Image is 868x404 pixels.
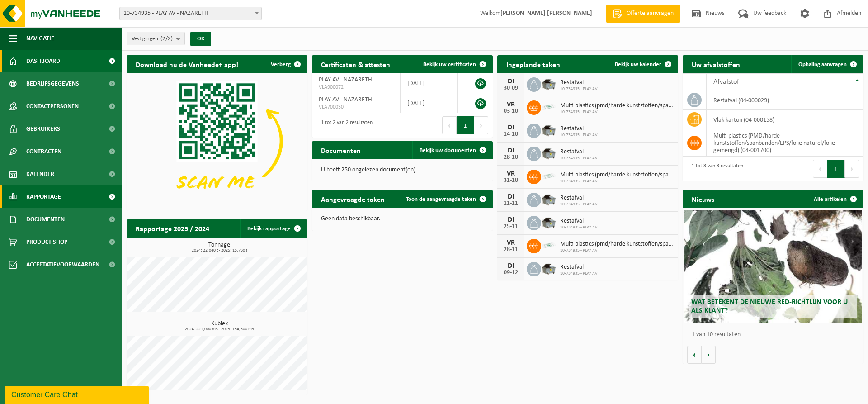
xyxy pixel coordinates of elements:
span: Dashboard [26,50,60,72]
h2: Nieuws [683,190,723,208]
img: LP-SK-00500-LPE-16 [541,99,557,114]
h2: Documenten [312,141,370,159]
div: 25-11 [502,223,520,230]
button: Verberg [264,55,307,73]
span: Documenten [26,208,65,231]
span: Restafval [560,125,598,133]
button: Next [474,116,488,134]
img: LP-SK-00500-LPE-16 [541,168,557,184]
span: VLA700030 [319,104,393,111]
a: Bekijk rapportage [240,219,307,238]
span: Afvalstof [713,78,739,86]
span: 10-734935 - PLAY AV [560,248,674,253]
h2: Uw afvalstoffen [683,55,749,73]
a: Bekijk uw kalender [608,55,677,73]
div: VR [502,239,520,247]
span: 10-734935 - PLAY AV [560,271,598,276]
span: Restafval [560,79,598,86]
span: Restafval [560,264,598,271]
span: Offerte aanvragen [624,9,676,18]
td: [DATE] [401,73,458,93]
a: Offerte aanvragen [606,5,680,23]
span: Bekijk uw kalender [615,62,661,67]
td: [DATE] [401,93,458,113]
a: Bekijk uw documenten [412,141,492,159]
a: Bekijk uw certificaten [416,55,492,73]
img: WB-5000-GAL-GY-01 [541,76,557,91]
div: 11-11 [502,200,520,207]
span: Contracten [26,140,61,163]
span: PLAY AV - NAZARETH [319,96,372,103]
span: Toon de aangevraagde taken [406,196,476,202]
div: DI [502,147,520,154]
p: U heeft 250 ongelezen document(en). [321,167,484,173]
span: 10-734935 - PLAY AV [560,109,674,115]
button: Next [845,160,859,178]
iframe: chat widget [5,384,151,404]
div: 1 tot 3 van 3 resultaten [687,159,743,179]
span: Navigatie [26,27,54,50]
button: Vorige [687,346,702,364]
img: LP-SK-00500-LPE-16 [541,238,557,253]
span: Acceptatievoorwaarden [26,253,99,276]
span: 2024: 221,000 m3 - 2025: 154,500 m3 [131,327,307,332]
span: 10-734935 - PLAY AV - NAZARETH [119,7,262,20]
span: VLA900072 [319,84,393,91]
div: 28-11 [502,247,520,253]
div: DI [502,262,520,270]
button: Previous [813,160,827,178]
span: Wat betekent de nieuwe RED-richtlijn voor u als klant? [691,299,848,314]
p: 1 van 10 resultaten [692,332,859,338]
span: Multi plastics (pmd/harde kunststoffen/spanbanden/eps/folie naturel/folie gemeng... [560,102,674,109]
img: WB-5000-GAL-GY-01 [541,145,557,161]
a: Wat betekent de nieuwe RED-richtlijn voor u als klant? [684,210,862,323]
span: Ophaling aanvragen [798,62,847,67]
count: (2/2) [160,36,173,42]
button: OK [190,32,211,46]
a: Alle artikelen [807,190,863,208]
div: 30-09 [502,85,520,91]
img: WB-5000-GAL-GY-01 [541,214,557,230]
span: 10-734935 - PLAY AV [560,225,598,230]
div: 28-10 [502,154,520,161]
p: Geen data beschikbaar. [321,216,484,222]
span: Verberg [271,62,291,67]
img: Download de VHEPlus App [127,73,307,209]
button: Previous [442,116,457,134]
h3: Kubiek [131,321,307,332]
td: vlak karton (04-000158) [707,110,863,129]
div: 1 tot 2 van 2 resultaten [316,115,373,135]
button: 1 [457,116,474,134]
span: Vestigingen [132,32,173,46]
span: Restafval [560,148,598,156]
span: Multi plastics (pmd/harde kunststoffen/spanbanden/eps/folie naturel/folie gemeng... [560,241,674,248]
button: Vestigingen(2/2) [127,32,185,45]
span: 10-734935 - PLAY AV [560,179,674,184]
div: 03-10 [502,108,520,114]
span: 10-734935 - PLAY AV [560,156,598,161]
span: Restafval [560,218,598,225]
div: DI [502,124,520,131]
span: Bekijk uw certificaten [423,62,476,67]
a: Toon de aangevraagde taken [399,190,492,208]
span: 10-734935 - PLAY AV [560,202,598,207]
img: WB-5000-GAL-GY-01 [541,122,557,138]
span: 10-734935 - PLAY AV [560,86,598,92]
span: 10-734935 - PLAY AV - NAZARETH [120,7,261,20]
span: Kalender [26,163,54,185]
a: Ophaling aanvragen [791,55,863,73]
div: 31-10 [502,177,520,184]
div: DI [502,78,520,85]
div: DI [502,193,520,200]
span: Rapportage [26,185,61,208]
h2: Certificaten & attesten [312,55,399,73]
img: WB-5000-GAL-GY-01 [541,261,557,276]
td: multi plastics (PMD/harde kunststoffen/spanbanden/EPS/folie naturel/folie gemengd) (04-001700) [707,129,863,157]
img: WB-5000-GAL-GY-01 [541,191,557,207]
h3: Tonnage [131,242,307,253]
span: Restafval [560,195,598,202]
span: Product Shop [26,231,67,253]
span: Multi plastics (pmd/harde kunststoffen/spanbanden/eps/folie naturel/folie gemeng... [560,171,674,179]
div: VR [502,170,520,177]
